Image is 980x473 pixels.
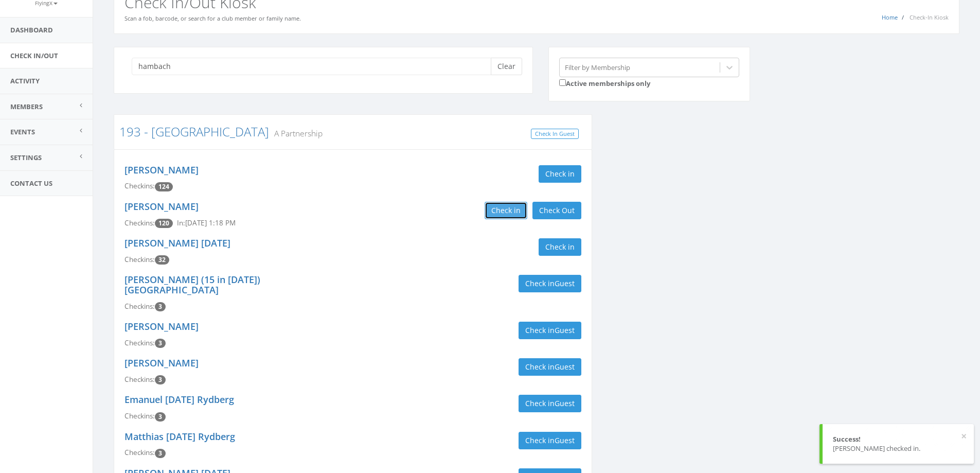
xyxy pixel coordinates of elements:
[539,165,581,183] button: Check in
[555,435,575,445] span: Guest
[10,153,42,162] span: Settings
[491,58,522,75] button: Clear
[155,255,169,265] span: Checkin count
[519,432,581,449] button: Check inGuest
[177,218,236,227] span: In: [DATE] 1:18 PM
[155,449,166,458] span: Checkin count
[124,200,199,213] a: [PERSON_NAME]
[485,202,527,219] button: Check in
[910,13,949,21] span: Check-In Kiosk
[155,339,166,348] span: Checkin count
[124,411,155,421] span: Checkins:
[10,102,43,111] span: Members
[124,273,260,296] a: [PERSON_NAME] (15 in [DATE]) [GEOGRAPHIC_DATA]
[124,14,301,22] small: Scan a fob, barcode, or search for a club member or family name.
[539,238,581,256] button: Check in
[555,278,575,288] span: Guest
[555,398,575,408] span: Guest
[559,79,566,86] input: Active memberships only
[519,395,581,412] button: Check inGuest
[124,164,199,176] a: [PERSON_NAME]
[269,128,323,139] small: A Partnership
[882,13,898,21] a: Home
[155,182,173,191] span: Checkin count
[155,219,173,228] span: Checkin count
[155,302,166,311] span: Checkin count
[519,322,581,339] button: Check inGuest
[124,430,235,443] a: Matthias [DATE] Rydberg
[155,375,166,384] span: Checkin count
[124,302,155,311] span: Checkins:
[961,431,967,442] button: ×
[555,325,575,335] span: Guest
[124,393,234,406] a: Emanuel [DATE] Rydberg
[10,179,52,188] span: Contact Us
[124,320,199,332] a: [PERSON_NAME]
[124,181,155,190] span: Checkins:
[532,202,581,219] button: Check Out
[155,412,166,422] span: Checkin count
[124,357,199,369] a: [PERSON_NAME]
[124,218,155,227] span: Checkins:
[119,123,269,140] a: 193 - [GEOGRAPHIC_DATA]
[10,127,35,136] span: Events
[833,444,964,453] div: [PERSON_NAME] checked in.
[519,358,581,376] button: Check inGuest
[124,255,155,264] span: Checkins:
[833,434,964,444] div: Success!
[559,77,650,89] label: Active memberships only
[124,375,155,384] span: Checkins:
[124,237,230,249] a: [PERSON_NAME] [DATE]
[124,448,155,457] span: Checkins:
[132,58,498,75] input: Search a name to check in
[124,338,155,347] span: Checkins:
[519,275,581,292] button: Check inGuest
[565,62,630,72] div: Filter by Membership
[555,362,575,372] span: Guest
[531,129,579,139] a: Check In Guest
